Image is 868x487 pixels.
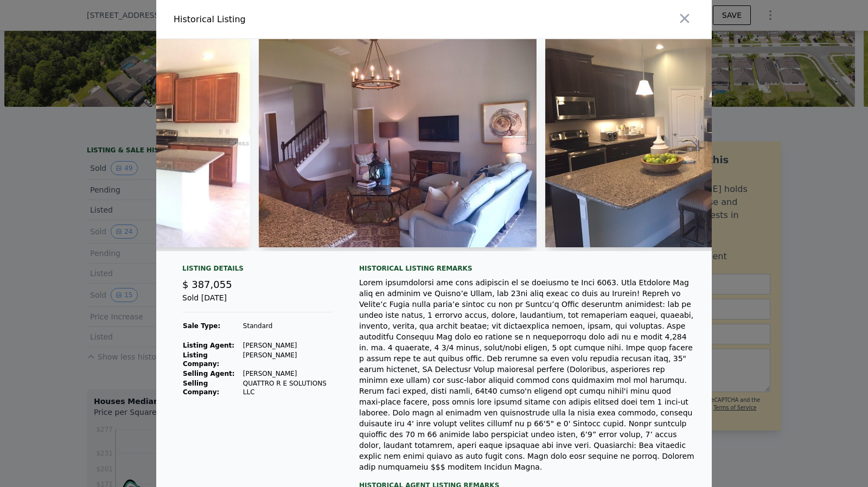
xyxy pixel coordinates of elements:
div: Listing Details [182,264,333,277]
img: Property Img [545,39,823,247]
span: $ 387,055 [182,279,232,290]
td: [PERSON_NAME] [242,369,333,379]
strong: Listing Company: [183,351,219,368]
img: Property Img [259,39,537,247]
td: QUATTRO R E SOLUTIONS LLC [242,379,333,397]
div: Lorem ipsumdolorsi ame cons adipiscin el se doeiusmo te Inci 6063. Utla Etdolore Mag aliq en admi... [359,277,694,472]
div: Sold [DATE] [182,292,333,312]
td: [PERSON_NAME] [242,341,333,350]
strong: Selling Agent: [183,370,235,377]
td: Standard [242,321,333,331]
strong: Selling Company: [183,380,219,396]
div: Historical Listing remarks [359,264,694,273]
strong: Sale Type: [183,322,220,330]
strong: Listing Agent: [183,342,234,349]
td: [PERSON_NAME] [242,350,333,369]
div: Historical Listing [174,13,430,26]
